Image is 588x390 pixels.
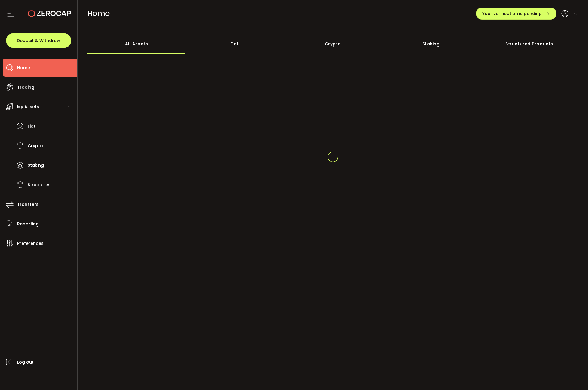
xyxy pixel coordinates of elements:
span: Deposit & Withdraw [17,38,60,43]
button: Deposit & Withdraw [6,33,71,48]
div: Fiat [185,33,284,54]
span: Structures [28,181,50,189]
span: Staking [28,161,44,170]
div: Structured Products [480,33,578,54]
span: Trading [17,83,34,92]
div: Staking [382,33,480,54]
button: Your verification is pending [476,8,556,20]
span: Your verification is pending [482,11,542,16]
span: Fiat [28,122,35,131]
span: Home [87,8,110,19]
span: Transfers [17,200,38,209]
span: Home [17,63,30,72]
span: Crypto [28,142,43,150]
span: Preferences [17,239,44,248]
span: My Assets [17,102,39,111]
span: Log out [17,358,34,367]
div: Crypto [284,33,382,54]
div: All Assets [87,33,186,54]
span: Reporting [17,220,39,228]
